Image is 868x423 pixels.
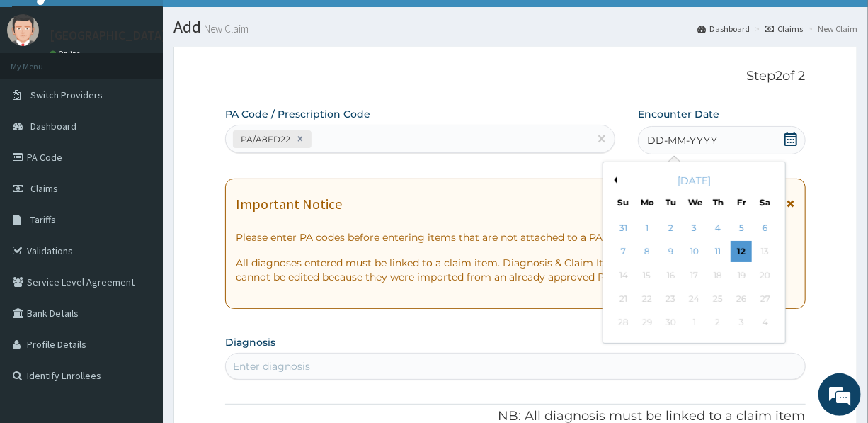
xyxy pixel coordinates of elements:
[731,242,753,263] div: Choose Friday, September 12th, 2025
[731,312,753,334] div: Not available Friday, October 3rd, 2025
[707,288,729,310] div: Not available Thursday, September 25th, 2025
[613,312,634,334] div: Not available Sunday, September 28th, 2025
[225,69,805,84] p: Step 2 of 2
[225,107,370,121] label: PA Code / Prescription Code
[636,265,658,286] div: Not available Monday, September 15th, 2025
[82,123,195,266] span: We're online!
[736,196,748,208] div: Fr
[684,218,705,239] div: Choose Wednesday, September 3rd, 2025
[731,265,753,286] div: Not available Friday, September 19th, 2025
[689,196,701,208] div: We
[610,176,617,184] button: Previous Month
[74,79,238,98] div: Chat with us now
[173,18,857,36] h1: Add
[731,288,753,310] div: Not available Friday, September 26th, 2025
[636,288,658,310] div: Not available Monday, September 22nd, 2025
[30,182,58,195] span: Claims
[707,265,729,286] div: Not available Thursday, September 18th, 2025
[684,288,705,310] div: Not available Wednesday, September 24th, 2025
[236,230,794,244] p: Please enter PA codes before entering items that are not attached to a PA code
[661,288,682,310] div: Not available Tuesday, September 23rd, 2025
[755,265,776,286] div: Not available Saturday, September 20th, 2025
[755,312,776,334] div: Not available Saturday, October 4th, 2025
[7,14,39,46] img: User Image
[50,49,84,59] a: Online
[755,242,776,263] div: Not available Saturday, September 13th, 2025
[647,133,717,147] span: DD-MM-YYYY
[661,265,682,286] div: Not available Tuesday, September 16th, 2025
[50,29,166,42] p: [GEOGRAPHIC_DATA]
[684,265,705,286] div: Not available Wednesday, September 17th, 2025
[755,288,776,310] div: Not available Saturday, September 27th, 2025
[30,120,76,132] span: Dashboard
[641,196,653,208] div: Mo
[609,174,780,188] div: [DATE]
[638,107,719,121] label: Encounter Date
[613,265,634,286] div: Not available Sunday, September 14th, 2025
[236,131,292,147] div: PA/A8ED22
[661,312,682,334] div: Not available Tuesday, September 30th, 2025
[233,359,310,373] div: Enter diagnosis
[236,256,794,284] p: All diagnoses entered must be linked to a claim item. Diagnosis & Claim Items that are visible bu...
[636,312,658,334] div: Not available Monday, September 29th, 2025
[665,196,677,208] div: Tu
[636,242,658,263] div: Choose Monday, September 8th, 2025
[765,23,803,35] a: Claims
[613,288,634,310] div: Not available Sunday, September 21st, 2025
[755,218,776,239] div: Choose Saturday, September 6th, 2025
[612,217,777,335] div: month 2025-09
[760,196,772,208] div: Sa
[232,7,266,41] div: Minimize live chat window
[30,89,103,101] span: Switch Providers
[661,242,682,263] div: Choose Tuesday, September 9th, 2025
[684,312,705,334] div: Not available Wednesday, October 1st, 2025
[707,242,729,263] div: Choose Thursday, September 11th, 2025
[236,196,342,212] h1: Important Notice
[617,196,629,208] div: Su
[804,23,857,35] li: New Claim
[26,71,57,106] img: d_794563401_company_1708531726252_794563401
[731,218,753,239] div: Choose Friday, September 5th, 2025
[707,312,729,334] div: Not available Thursday, October 2nd, 2025
[636,218,658,239] div: Choose Monday, September 1st, 2025
[684,242,705,263] div: Choose Wednesday, September 10th, 2025
[613,218,634,239] div: Choose Sunday, August 31st, 2025
[201,23,249,34] small: New Claim
[30,213,56,226] span: Tariffs
[661,218,682,239] div: Choose Tuesday, September 2nd, 2025
[7,276,270,326] textarea: Type your message and hit 'Enter'
[225,335,275,349] label: Diagnosis
[712,196,724,208] div: Th
[697,23,750,35] a: Dashboard
[613,242,634,263] div: Choose Sunday, September 7th, 2025
[707,218,729,239] div: Choose Thursday, September 4th, 2025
